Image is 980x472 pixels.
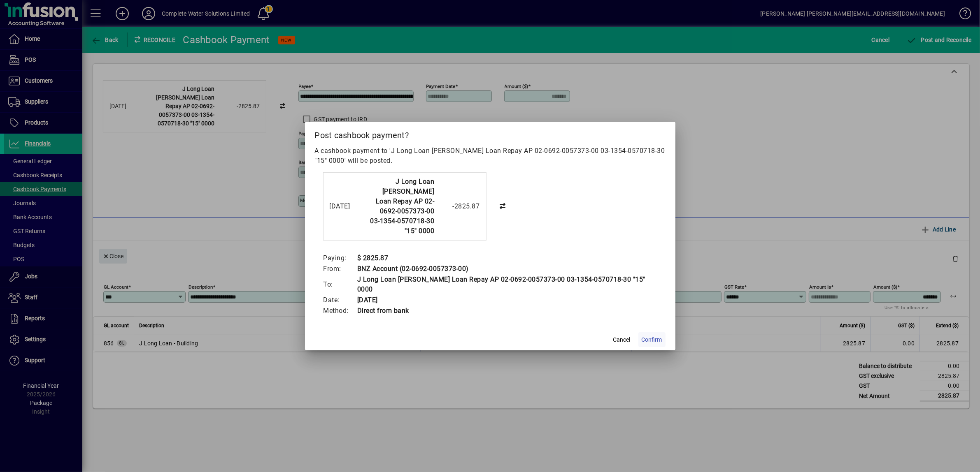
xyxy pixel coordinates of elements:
h2: Post cashbook payment? [305,122,675,146]
div: -2825.87 [439,201,480,211]
span: Cancel [613,335,631,344]
td: Paying: [323,253,357,264]
p: A cashbook payment to 'J Long Loan [PERSON_NAME] Loan Repay AP 02-0692-0057373-00 03-1354-0570718... [315,146,666,166]
td: Method: [323,305,357,316]
td: From: [323,264,357,274]
div: [DATE] [330,201,363,211]
td: [DATE] [357,295,657,305]
td: Date: [323,295,357,305]
span: Confirm [642,335,662,344]
button: Cancel [609,332,635,347]
td: $ 2825.87 [357,253,657,264]
td: Direct from bank [357,305,657,316]
button: Confirm [638,332,666,347]
td: J Long Loan [PERSON_NAME] Loan Repay AP 02-0692-0057373-00 03-1354-0570718-30 "15" 0000 [357,274,657,295]
strong: J Long Loan [PERSON_NAME] Loan Repay AP 02-0692-0057373-00 03-1354-0570718-30 "15" 0000 [370,178,435,235]
td: BNZ Account (02-0692-0057373-00) [357,264,657,274]
td: To: [323,274,357,295]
